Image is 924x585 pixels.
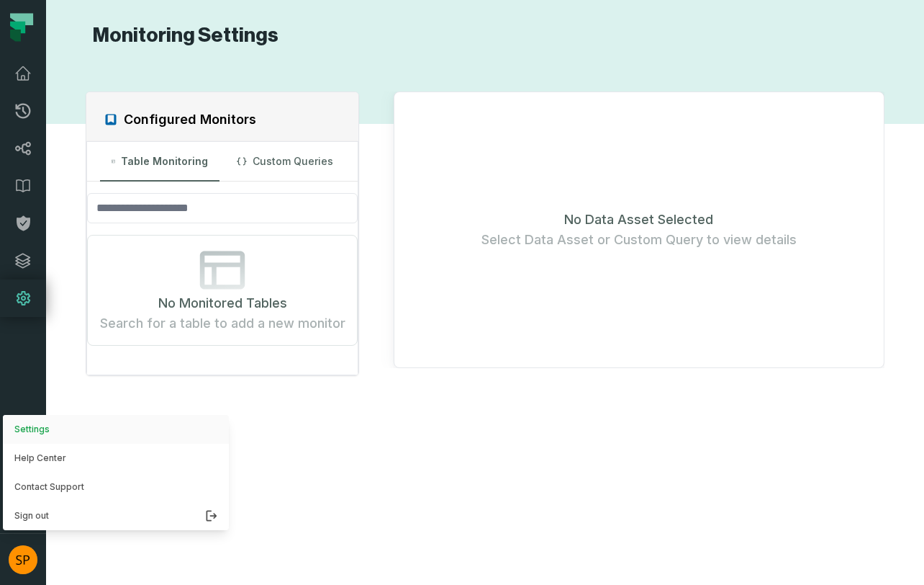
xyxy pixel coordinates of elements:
[3,415,229,444] button: Settings
[3,415,229,530] div: avatar of Sterling Phillips
[124,110,256,130] h2: Configured Monitors
[564,210,713,230] span: No Data Asset Selected
[3,444,229,473] a: Help Center
[100,142,219,181] button: Table Monitoring
[86,23,278,48] h1: Monitoring Settings
[100,313,345,334] span: Search for a table to add a new monitor
[225,142,345,181] button: Custom Queries
[158,293,287,313] span: No Monitored Tables
[3,501,229,530] button: Sign out
[481,230,797,250] span: Select Data Asset or Custom Query to view details
[9,545,37,574] img: avatar of Sterling Phillips
[3,473,229,501] a: Contact Support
